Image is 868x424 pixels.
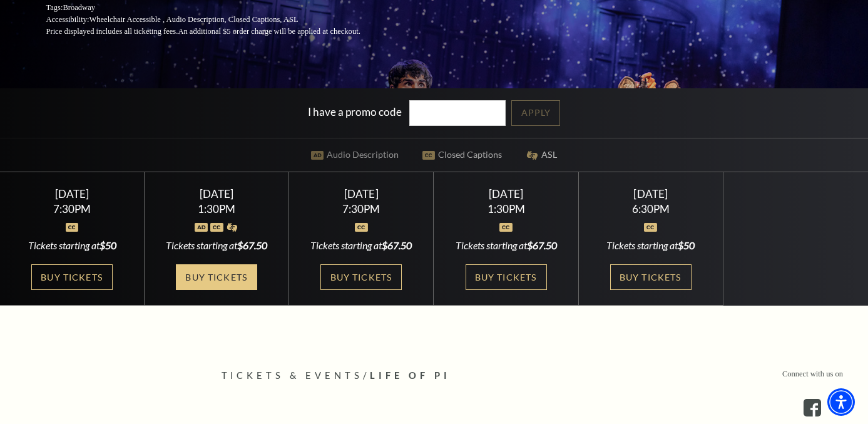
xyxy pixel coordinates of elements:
[100,239,116,251] span: $50
[15,239,130,252] div: Tickets starting at
[176,264,257,290] a: Buy Tickets
[46,2,391,14] p: Tags:
[678,239,695,251] span: $50
[320,264,402,290] a: Buy Tickets
[449,187,563,200] div: [DATE]
[304,204,419,214] div: 7:30PM
[31,264,113,290] a: Buy Tickets
[222,370,364,381] span: Tickets & Events
[237,239,267,251] span: $67.50
[593,187,708,200] div: [DATE]
[449,239,563,252] div: Tickets starting at
[466,264,547,290] a: Buy Tickets
[178,27,360,36] span: An additional $5 order charge will be applied at checkout.
[782,368,843,380] p: Connect with us on
[527,239,557,251] span: $67.50
[593,204,708,214] div: 6:30PM
[449,204,563,214] div: 1:30PM
[370,370,451,381] span: Life of Pi
[827,388,855,416] div: Accessibility Menu
[382,239,412,251] span: $67.50
[222,368,647,384] p: /
[308,105,402,118] label: I have a promo code
[160,239,274,252] div: Tickets starting at
[46,26,391,38] p: Price displayed includes all ticketing fees.
[304,239,419,252] div: Tickets starting at
[63,3,95,12] span: Broadway
[610,264,692,290] a: Buy Tickets
[160,204,274,214] div: 1:30PM
[593,239,708,252] div: Tickets starting at
[304,187,419,200] div: [DATE]
[46,14,391,26] p: Accessibility:
[15,187,130,200] div: [DATE]
[89,15,298,24] span: Wheelchair Accessible , Audio Description, Closed Captions, ASL
[15,204,130,214] div: 7:30PM
[160,187,274,200] div: [DATE]
[804,399,821,416] a: facebook - open in a new tab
